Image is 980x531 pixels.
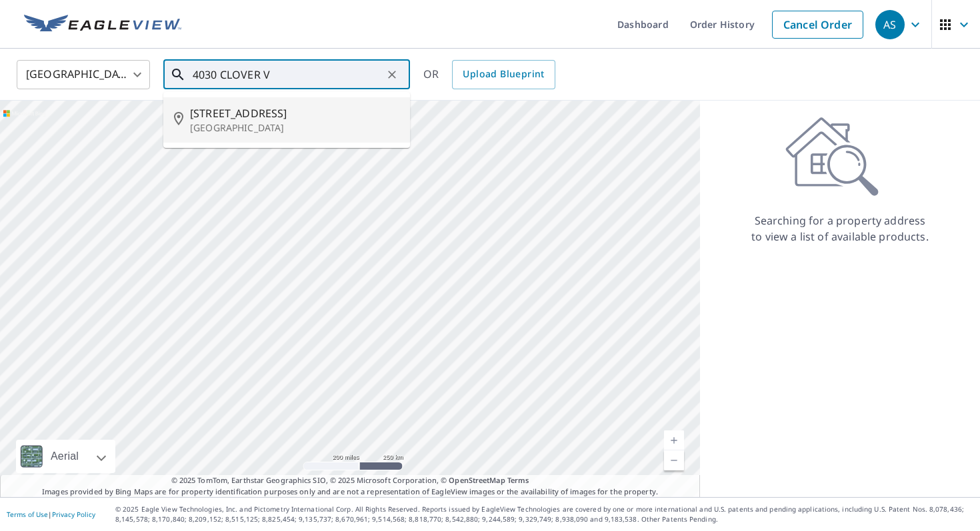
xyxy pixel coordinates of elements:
[452,60,555,89] a: Upload Blueprint
[193,56,383,93] input: Search by address or latitude-longitude
[383,65,401,84] button: Clear
[875,10,905,39] div: AS
[17,56,150,93] div: [GEOGRAPHIC_DATA]
[171,475,529,486] span: © 2025 TomTom, Earthstar Geographics SIO, © 2025 Microsoft Corporation, ©
[7,510,95,518] p: |
[16,440,115,473] div: Aerial
[664,450,684,470] a: Current Level 5, Zoom Out
[751,213,929,245] p: Searching for a property address to view a list of available products.
[449,475,505,485] a: OpenStreetMap
[52,510,95,519] a: Privacy Policy
[190,105,399,121] span: [STREET_ADDRESS]
[24,15,181,35] img: EV Logo
[423,60,555,89] div: OR
[190,121,399,135] p: [GEOGRAPHIC_DATA]
[772,11,863,39] a: Cancel Order
[7,510,48,519] a: Terms of Use
[115,504,973,524] p: © 2025 Eagle View Technologies, Inc. and Pictometry International Corp. All Rights Reserved. Repo...
[47,440,83,473] div: Aerial
[463,66,544,83] span: Upload Blueprint
[664,430,684,450] a: Current Level 5, Zoom In
[507,475,529,485] a: Terms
